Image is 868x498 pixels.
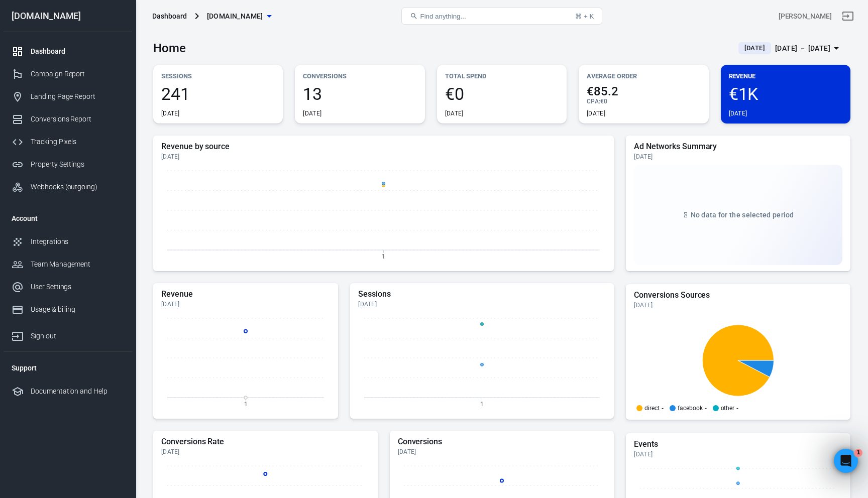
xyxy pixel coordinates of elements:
p: direct [644,405,660,411]
a: Sign out [4,321,132,347]
p: Sessions [161,71,275,81]
div: [DATE] [634,153,842,161]
p: facebook [678,405,703,411]
span: - [705,405,707,411]
tspan: 1 [244,400,248,407]
div: [DATE] [161,448,370,456]
p: Revenue [729,71,842,81]
span: No data for the selected period [691,211,794,219]
div: [DATE] [161,153,606,161]
div: [DATE] [358,300,606,308]
div: [DATE] [398,448,606,456]
h5: Conversions Sources [634,290,842,300]
div: Sign out [31,331,124,341]
div: Webhooks (outgoing) [31,182,124,192]
div: Dashboard [152,11,187,21]
iframe: Intercom live chat [834,449,858,473]
div: [DATE] [634,301,842,309]
div: ⌘ + K [575,13,594,20]
a: Campaign Report [4,63,132,85]
span: 241 [161,85,275,102]
span: m3ta-stacking.com [207,10,263,23]
button: [DOMAIN_NAME] [203,7,275,26]
div: Team Management [31,259,124,270]
div: Documentation and Help [31,386,124,397]
div: User Settings [31,282,124,292]
div: Property Settings [31,159,124,170]
div: [DATE] [729,109,747,117]
div: Dashboard [31,46,124,57]
span: €0 [445,85,559,102]
span: [DATE] [740,43,769,53]
span: €0 [600,98,607,105]
div: [DATE] [161,109,180,117]
li: Support [4,356,132,380]
h5: Revenue by source [161,142,606,152]
p: Conversions [303,71,416,81]
p: other [721,405,735,411]
h5: Events [634,439,842,449]
a: Property Settings [4,153,132,176]
a: Sign out [836,4,860,28]
a: Conversions Report [4,108,132,131]
span: - [736,405,738,411]
p: Total Spend [445,71,559,81]
div: [DOMAIN_NAME] [4,12,132,21]
a: Integrations [4,230,132,253]
a: Webhooks (outgoing) [4,176,132,198]
h5: Sessions [358,289,606,299]
span: 13 [303,85,416,102]
span: Find anything... [420,13,466,20]
h5: Ad Networks Summary [634,142,842,152]
div: [DATE] [587,109,605,117]
h3: Home [153,41,186,55]
div: Account id: VicIO3n3 [779,11,832,22]
h5: Revenue [161,289,330,299]
div: [DATE] [161,300,330,308]
div: Usage & billing [31,304,124,315]
li: Account [4,206,132,230]
a: Dashboard [4,40,132,63]
div: Tracking Pixels [31,137,124,147]
a: Landing Page Report [4,85,132,108]
div: [DATE] [445,109,464,117]
span: €1K [729,85,842,102]
span: 1 [854,449,862,457]
span: - [662,405,664,411]
button: Find anything...⌘ + K [401,8,602,25]
button: [DATE][DATE] － [DATE] [730,40,850,57]
div: [DATE] [634,450,842,458]
a: Tracking Pixels [4,131,132,153]
a: User Settings [4,276,132,298]
div: [DATE] － [DATE] [775,42,830,55]
div: [DATE] [303,109,321,117]
a: Team Management [4,253,132,276]
div: Campaign Report [31,69,124,79]
a: Usage & billing [4,298,132,321]
span: €85.2 [587,85,700,97]
div: Conversions Report [31,114,124,125]
span: CPA : [587,98,600,105]
div: Integrations [31,236,124,247]
h5: Conversions [398,437,606,447]
p: Average Order [587,71,700,81]
div: Landing Page Report [31,91,124,102]
tspan: 1 [382,253,385,260]
h5: Conversions Rate [161,437,370,447]
tspan: 1 [480,400,484,407]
